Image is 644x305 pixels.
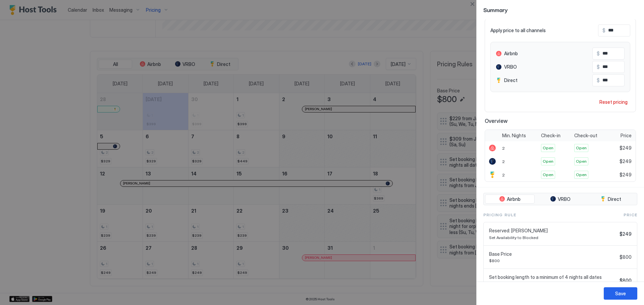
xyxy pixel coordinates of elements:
span: Open [576,145,587,151]
span: Direct [504,77,518,83]
div: Save [615,290,626,297]
button: VRBO [536,195,585,204]
span: 2 [502,172,505,177]
span: $800 [620,254,632,260]
span: Pricing Rule [483,212,516,218]
span: Set Availability to Blocked [489,235,617,240]
span: $ [597,64,600,70]
span: Base Price [489,251,617,257]
span: Min. Nights [502,133,526,139]
button: Reset pricing [597,97,630,106]
span: 2 [502,159,505,164]
span: Open [576,172,587,178]
span: Open [576,158,587,164]
span: Summary [483,5,637,14]
span: $249 [620,145,632,151]
button: Airbnb [485,195,535,204]
button: Save [604,287,637,300]
span: $ [602,27,605,33]
span: Airbnb [507,196,521,202]
span: Check-in [541,133,560,139]
div: Reset pricing [599,98,628,105]
span: Reserved: [PERSON_NAME] [489,228,617,234]
span: $ [597,51,600,57]
span: $249 [620,158,632,164]
span: Open [543,172,553,178]
span: VRBO [504,64,517,70]
span: $249 [620,231,632,237]
span: Overview [485,118,636,124]
div: tab-group [483,193,637,206]
span: $800 [489,258,617,263]
span: Open [543,145,553,151]
span: Set booking length to a minimum of 4 nights all dates [489,274,617,280]
span: Price [621,133,632,139]
span: Airbnb [504,51,518,57]
button: Direct [586,195,636,204]
span: Open [543,158,553,164]
span: $800 [620,278,632,284]
span: Apply price to all channels [490,27,546,33]
span: Direct [608,196,621,202]
span: $ [597,77,600,83]
span: Check-out [574,133,597,139]
span: $249 [620,172,632,178]
span: VRBO [558,196,571,202]
span: Price [624,212,637,218]
span: 2 [502,146,505,151]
